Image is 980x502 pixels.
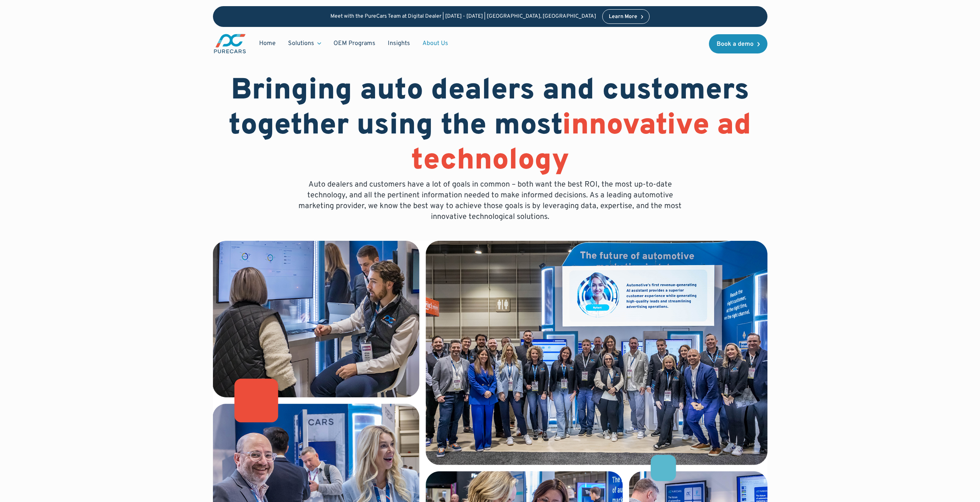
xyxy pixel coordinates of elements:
span: innovative ad technology [411,108,752,180]
p: Auto dealers and customers have a lot of goals in common – both want the best ROI, the most up-to... [293,179,687,222]
a: Learn More [602,9,650,24]
p: Meet with the PureCars Team at Digital Dealer | [DATE] - [DATE] | [GEOGRAPHIC_DATA], [GEOGRAPHIC_... [330,13,596,20]
a: main [213,33,247,54]
div: Solutions [288,39,314,48]
a: OEM Programs [327,36,382,51]
div: Book a demo [717,41,754,47]
a: Insights [382,36,416,51]
div: Solutions [282,36,327,51]
a: About Us [416,36,454,51]
a: Home [253,36,282,51]
a: Book a demo [709,34,767,53]
h1: Bringing auto dealers and customers together using the most [213,74,767,179]
div: Learn More [609,14,637,20]
img: purecars logo [213,33,247,54]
